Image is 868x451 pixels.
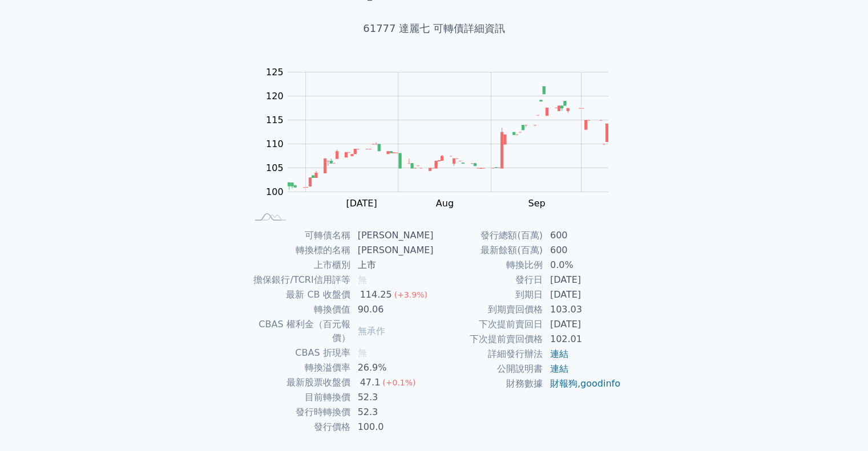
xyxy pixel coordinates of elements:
[233,21,635,36] h1: 61777 達麗七 可轉債詳細資訊
[434,228,543,243] td: 發行總額(百萬)
[543,258,621,273] td: 0.0%
[247,258,351,273] td: 上市櫃別
[434,361,543,376] td: 公開說明書
[266,186,284,197] tspan: 100
[247,302,351,317] td: 轉換價值
[543,302,621,317] td: 103.03
[351,405,434,420] td: 52.3
[351,390,434,405] td: 52.3
[550,348,568,359] a: 連結
[550,378,578,389] a: 財報狗
[436,198,454,209] tspan: Aug
[247,273,351,287] td: 擔保銀行/TCRI信用評等
[247,243,351,258] td: 轉換標的名稱
[394,290,427,299] span: (+3.9%)
[247,420,351,434] td: 發行價格
[351,420,434,434] td: 100.0
[247,360,351,375] td: 轉換溢價率
[543,332,621,347] td: 102.01
[266,67,284,78] tspan: 125
[434,332,543,347] td: 下次提前賣回價格
[351,228,434,243] td: [PERSON_NAME]
[358,274,367,285] span: 無
[247,390,351,405] td: 目前轉換價
[528,198,545,209] tspan: Sep
[434,376,543,391] td: 財務數據
[351,258,434,273] td: 上市
[580,378,620,389] a: goodinfo
[260,67,625,209] g: Chart
[434,258,543,273] td: 轉換比例
[543,273,621,287] td: [DATE]
[543,243,621,258] td: 600
[550,363,568,374] a: 連結
[434,347,543,361] td: 詳細發行辦法
[266,91,284,101] tspan: 120
[266,162,284,173] tspan: 105
[358,376,383,389] div: 47.1
[247,317,351,346] td: CBAS 權利金（百元報價）
[434,317,543,332] td: 下次提前賣回日
[346,198,377,209] tspan: [DATE]
[247,287,351,302] td: 最新 CB 收盤價
[351,243,434,258] td: [PERSON_NAME]
[358,288,394,302] div: 114.25
[543,317,621,332] td: [DATE]
[434,243,543,258] td: 最新餘額(百萬)
[247,405,351,420] td: 發行時轉換價
[247,228,351,243] td: 可轉債名稱
[543,376,621,391] td: ,
[358,326,385,336] span: 無承作
[382,378,415,387] span: (+0.1%)
[434,273,543,287] td: 發行日
[266,115,284,125] tspan: 115
[434,287,543,302] td: 到期日
[266,139,284,149] tspan: 110
[351,302,434,317] td: 90.06
[288,87,608,190] g: Series
[247,375,351,390] td: 最新股票收盤價
[351,360,434,375] td: 26.9%
[358,347,367,358] span: 無
[247,346,351,360] td: CBAS 折現率
[543,287,621,302] td: [DATE]
[434,302,543,317] td: 到期賣回價格
[543,228,621,243] td: 600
